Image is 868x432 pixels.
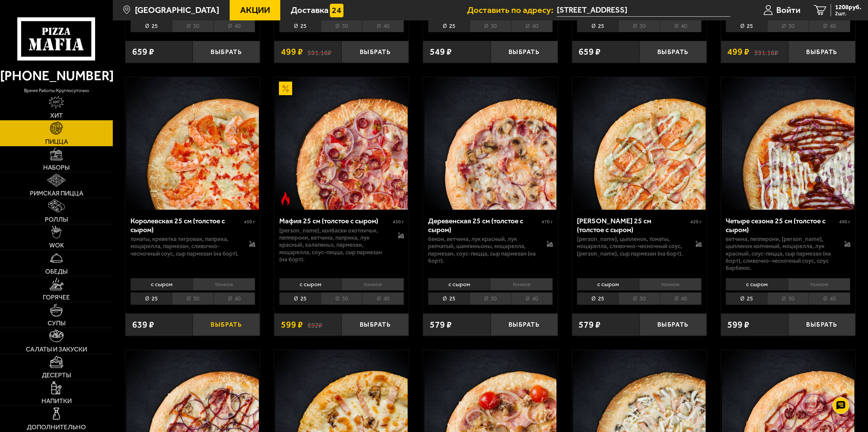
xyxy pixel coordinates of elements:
[132,320,154,329] span: 639 ₽
[572,77,707,210] a: Чикен Ранч 25 см (толстое с сыром)
[330,4,343,17] img: 15daf4d41897b9f0e9f617042186c801.svg
[639,41,707,63] button: Выбрать
[767,292,809,305] li: 30
[470,20,511,32] li: 30
[573,77,706,210] img: Чикен Ранч 25 см (толстое с сыром)
[49,242,64,248] span: WOK
[362,20,404,32] li: 40
[43,294,70,300] span: Горячее
[423,77,557,210] a: Деревенская 25 см (толстое с сыром)
[726,236,835,272] p: ветчина, пепперони, [PERSON_NAME], цыпленок копченый, моцарелла, лук красный, соус-пицца, сыр пар...
[125,77,260,210] a: Королевская 25 см (толстое с сыром)
[27,424,86,430] span: Дополнительно
[45,268,68,275] span: Обеды
[213,20,255,32] li: 40
[132,47,154,56] span: 659 ₽
[577,278,639,291] li: с сыром
[430,320,452,329] span: 579 ₽
[279,217,391,225] div: Мафия 25 см (толстое с сыром)
[279,227,389,263] p: [PERSON_NAME], колбаски охотничьи, пепперони, ветчина, паприка, лук красный, халапеньо, пармезан,...
[467,6,557,15] span: Доставить по адресу:
[579,47,601,56] span: 659 ₽
[511,20,553,32] li: 40
[577,217,689,234] div: [PERSON_NAME] 25 см (толстое с сыром)
[307,47,332,56] s: 591.16 ₽
[307,320,322,329] s: 692 ₽
[279,20,321,32] li: 25
[430,47,452,56] span: 549 ₽
[130,20,172,32] li: 25
[244,219,255,225] span: 450 г
[130,236,240,257] p: томаты, креветка тигровая, паприка, моцарелла, пармезан, сливочно-чесночный соус, сыр пармезан (н...
[341,41,409,63] button: Выбрать
[130,278,193,291] li: с сыром
[428,20,470,32] li: 25
[767,20,809,32] li: 30
[279,82,293,95] img: Акционный
[542,219,553,225] span: 470 г
[577,292,618,305] li: 25
[639,313,707,335] button: Выбрать
[639,278,702,291] li: тонкое
[835,11,861,16] span: 2 шт.
[726,217,837,234] div: Четыре сезона 25 см (толстое с сыром)
[274,77,409,210] a: АкционныйОстрое блюдоМафия 25 см (толстое с сыром)
[193,313,260,335] button: Выбрать
[130,292,172,305] li: 25
[321,20,362,32] li: 30
[835,4,861,11] span: 1208 руб.
[42,372,71,378] span: Десерты
[579,320,601,329] span: 579 ₽
[428,236,537,264] p: бекон, ветчина, лук красный, лук репчатый, шампиньоны, моцарелла, пармезан, соус-пицца, сыр парме...
[172,292,213,305] li: 30
[50,112,63,119] span: Хит
[428,217,540,234] div: Деревенская 25 см (толстое с сыром)
[618,20,660,32] li: 30
[130,217,242,234] div: Королевская 25 см (толстое с сыром)
[45,216,68,223] span: Роллы
[618,292,660,305] li: 30
[754,47,778,56] s: 591.16 ₽
[26,346,87,352] span: Салаты и закуски
[428,278,490,291] li: с сыром
[341,313,409,335] button: Выбрать
[279,192,293,205] img: Острое блюдо
[557,4,730,17] span: Россия, Санкт-Петербург, улица Савушкина, 2
[577,236,686,257] p: [PERSON_NAME], цыпленок, томаты, моцарелла, сливочно-чесночный соус, [PERSON_NAME], сыр пармезан ...
[281,320,303,329] span: 599 ₽
[279,292,321,305] li: 25
[393,219,404,225] span: 450 г
[172,20,213,32] li: 30
[428,292,470,305] li: 25
[491,313,558,335] button: Выбрать
[279,278,341,291] li: с сыром
[48,320,66,326] span: Супы
[788,41,855,63] button: Выбрать
[809,292,850,305] li: 40
[240,6,270,15] span: Акции
[726,278,788,291] li: с сыром
[291,6,329,15] span: Доставка
[660,292,702,305] li: 40
[660,20,702,32] li: 40
[722,77,854,210] img: Четыре сезона 25 см (толстое с сыром)
[721,77,855,210] a: Четыре сезона 25 см (толстое с сыром)
[690,219,702,225] span: 420 г
[30,190,83,196] span: Римская пицца
[726,292,767,305] li: 25
[45,138,68,145] span: Пицца
[511,292,553,305] li: 40
[491,41,558,63] button: Выбрать
[577,20,618,32] li: 25
[788,278,850,291] li: тонкое
[809,20,850,32] li: 40
[557,4,730,17] input: Ваш адрес доставки
[470,292,511,305] li: 30
[727,47,749,56] span: 499 ₽
[839,219,850,225] span: 490 г
[281,47,303,56] span: 499 ₽
[135,6,219,15] span: [GEOGRAPHIC_DATA]
[362,292,404,305] li: 40
[726,20,767,32] li: 25
[727,320,749,329] span: 599 ₽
